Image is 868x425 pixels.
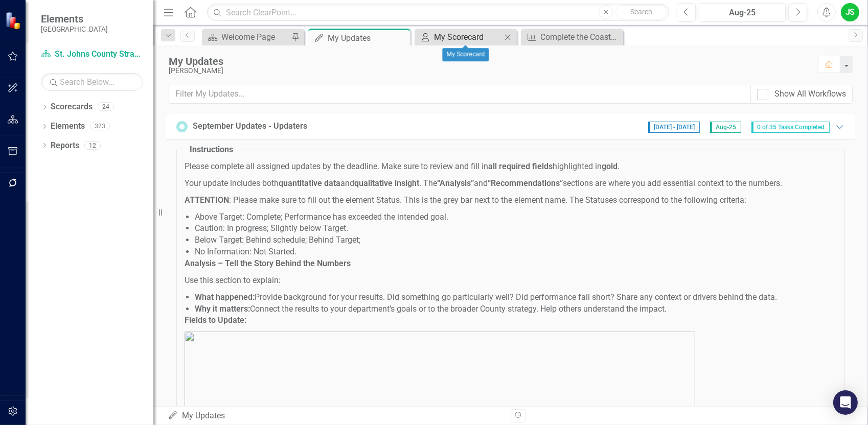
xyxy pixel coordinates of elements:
div: [PERSON_NAME] [169,67,808,75]
small: [GEOGRAPHIC_DATA] [41,25,108,33]
span: Elements [41,13,108,25]
p: Please complete all assigned updates by the deadline. Make sure to review and fill in highlighted... [185,161,837,173]
a: Reports [51,140,79,152]
strong: ATTENTION [185,195,229,205]
a: My Scorecard [417,31,501,43]
li: Caution: In progress; Slightly below Target. [195,223,837,234]
li: No Information: Not Started. [195,246,837,258]
li: Connect the results to your department’s goals or to the broader County strategy. Help others und... [195,303,837,315]
strong: quantitative data [279,178,340,188]
input: Search ClearPoint... [207,4,669,21]
div: Complete the Coastal Resilience plan [540,31,621,43]
div: September Updates - Updaters [193,121,307,132]
span: [DATE] - [DATE] [648,122,700,133]
li: Above Target: Complete; Performance has exceeded the intended goal. [195,211,837,223]
li: Provide background for your results. Did something go particularly well? Did performance fall sho... [195,292,837,303]
li: Below Target: Behind schedule; Behind Target; [195,234,837,246]
strong: Fields to Update: [185,315,246,325]
span: Aug-25 [710,122,741,133]
strong: “Recommendations” [488,178,563,188]
div: My Scorecard [442,49,489,62]
div: Open Intercom Messenger [833,390,858,415]
a: St. Johns County Strategic Plan [41,49,143,60]
strong: gold [602,161,618,171]
p: : Please make sure to fill out the element Status. This is the grey bar next to the element name.... [185,195,837,206]
div: Show All Workflows [774,88,846,100]
div: Aug-25 [702,7,782,19]
a: Welcome Page [204,31,289,43]
strong: Analysis – Tell the Story Behind the Numbers [185,258,351,268]
img: ClearPoint Strategy [5,11,23,29]
span: Search [630,8,652,16]
span: 0 of 35 Tasks Completed [751,122,830,133]
button: Search [615,5,667,19]
div: 12 [84,141,101,150]
div: My Scorecard [434,31,501,43]
a: Elements [51,121,85,132]
div: 323 [90,122,110,131]
strong: all required fields [488,161,553,171]
strong: Why it matters: [195,304,250,314]
div: My Updates [168,410,503,422]
strong: “Analysis” [437,178,474,188]
div: Welcome Page [221,31,289,43]
strong: qualitative insight [354,178,419,188]
button: JS [841,3,859,21]
strong: What happened: [195,292,255,302]
div: 24 [98,103,114,111]
p: Use this section to explain: [185,275,837,287]
legend: Instructions [185,144,238,156]
a: Complete the Coastal Resilience plan [523,31,621,43]
div: My Updates [169,56,808,67]
button: Aug-25 [699,3,786,21]
a: Scorecards [51,101,93,113]
div: My Updates [328,32,408,44]
input: Search Below... [41,73,143,91]
p: Your update includes both and . The and sections are where you add essential context to the numbers. [185,178,837,190]
input: Filter My Updates... [169,85,751,104]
